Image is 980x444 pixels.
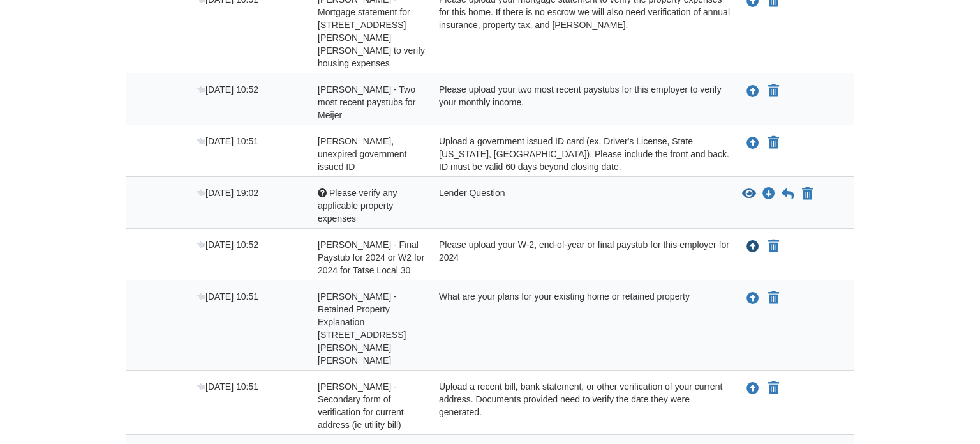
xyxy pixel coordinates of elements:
[429,135,732,173] div: Upload a government issued ID card (ex. Driver's License, State [US_STATE], [GEOGRAPHIC_DATA]). P...
[742,188,756,201] button: View Please verify any applicable property expenses
[197,291,258,302] span: [DATE] 10:51
[318,188,397,224] span: Please verify any applicable property expenses
[767,381,780,396] button: Declare Thomas Snyder - Secondary form of verification for current address (ie utility bill) not ...
[318,381,404,430] span: [PERSON_NAME] - Secondary form of verification for current address (ie utility bill)
[318,84,415,120] span: [PERSON_NAME] - Two most recent paystubs for Meijer
[767,135,780,151] button: Declare Brittany Schultz - Valid, unexpired government issued ID not applicable
[429,187,732,225] div: Lender Question
[801,187,814,202] button: Declare Please verify any applicable property expenses not applicable
[745,83,761,100] button: Upload Brittany Schultz - Two most recent paystubs for Meijer
[745,380,761,397] button: Upload Thomas Snyder - Secondary form of verification for current address (ie utility bill)
[429,290,732,367] div: What are your plans for your existing home or retained property
[762,189,775,199] a: Download Please verify any applicable property expenses
[197,84,258,95] span: [DATE] 10:52
[197,381,258,392] span: [DATE] 10:51
[767,239,780,254] button: Declare Thomas Snyder - Final Paystub for 2024 or W2 for 2024 for Tatse Local 30 not applicable
[429,380,732,431] div: Upload a recent bill, bank statement, or other verification of your current address. Documents pr...
[745,135,761,151] button: Upload Brittany Schultz - Valid, unexpired government issued ID
[429,83,732,121] div: Please upload your two most recent paystubs for this employer to verify your monthly income.
[745,238,761,255] button: Upload Thomas Snyder - Final Paystub for 2024 or W2 for 2024 for Tatse Local 30
[197,240,258,250] span: [DATE] 10:52
[429,238,732,277] div: Please upload your W-2, end-of-year or final paystub for this employer for 2024
[767,84,780,99] button: Declare Brittany Schultz - Two most recent paystubs for Meijer not applicable
[767,291,780,306] button: Declare Thomas Snyder - Retained Property Explanation 1717 Emily Sue Ct Indianapolis IN 46234 not...
[318,240,424,275] span: [PERSON_NAME] - Final Paystub for 2024 or W2 for 2024 for Tatse Local 30
[318,136,406,172] span: [PERSON_NAME], unexpired government issued ID
[197,188,258,198] span: [DATE] 19:02
[197,136,258,146] span: [DATE] 10:51
[745,290,761,307] button: Upload Thomas Snyder - Retained Property Explanation 1717 Emily Sue Ct Indianapolis IN 46234
[318,291,406,365] span: [PERSON_NAME] - Retained Property Explanation [STREET_ADDRESS][PERSON_NAME][PERSON_NAME]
